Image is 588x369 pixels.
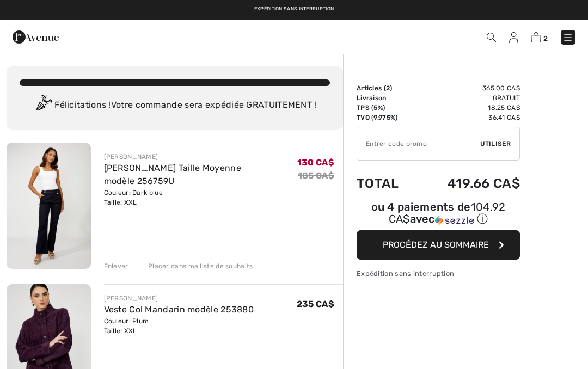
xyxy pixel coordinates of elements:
[13,31,59,41] a: 1ère Avenue
[104,316,254,336] div: Couleur: Plum Taille: XXL
[104,163,241,186] a: [PERSON_NAME] Taille Moyenne modèle 256759U
[416,93,520,103] td: Gratuit
[357,127,480,160] input: Code promo
[531,32,541,42] img: Panier d'achat
[389,200,506,225] span: 104.92 CA$
[416,113,520,122] td: 36.41 CA$
[416,103,520,113] td: 18.25 CA$
[509,32,518,43] img: Mes infos
[435,216,474,225] img: Sezzle
[487,33,496,42] img: Recherche
[416,165,520,202] td: 419.66 CA$
[357,268,520,279] div: Expédition sans interruption
[297,157,334,168] span: 130 CA$
[543,34,548,42] span: 2
[104,261,128,271] div: Enlever
[416,83,520,93] td: 365.00 CA$
[480,139,511,149] span: Utiliser
[139,261,253,271] div: Placer dans ma liste de souhaits
[357,113,416,122] td: TVQ (9.975%)
[33,95,54,116] img: Congratulation2.svg
[104,293,254,303] div: [PERSON_NAME]
[383,239,489,250] span: Procédez au sommaire
[357,83,416,93] td: Articles ( )
[7,143,91,269] img: Jean Évasé Taille Moyenne modèle 256759U
[357,202,520,230] div: ou 4 paiements de104.92 CA$avecSezzle Cliquez pour en savoir plus sur Sezzle
[20,95,330,116] div: Félicitations ! Votre commande sera expédiée GRATUITEMENT !
[357,93,416,103] td: Livraison
[104,188,297,207] div: Couleur: Dark blue Taille: XXL
[357,165,416,202] td: Total
[357,103,416,113] td: TPS (5%)
[104,152,297,162] div: [PERSON_NAME]
[297,299,334,309] span: 235 CA$
[357,230,520,260] button: Procédez au sommaire
[562,32,573,43] img: Menu
[13,26,59,48] img: 1ère Avenue
[104,304,254,315] a: Veste Col Mandarin modèle 253880
[357,202,520,226] div: ou 4 paiements de avec
[386,84,390,92] span: 2
[298,170,334,181] s: 185 CA$
[531,30,548,44] a: 2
